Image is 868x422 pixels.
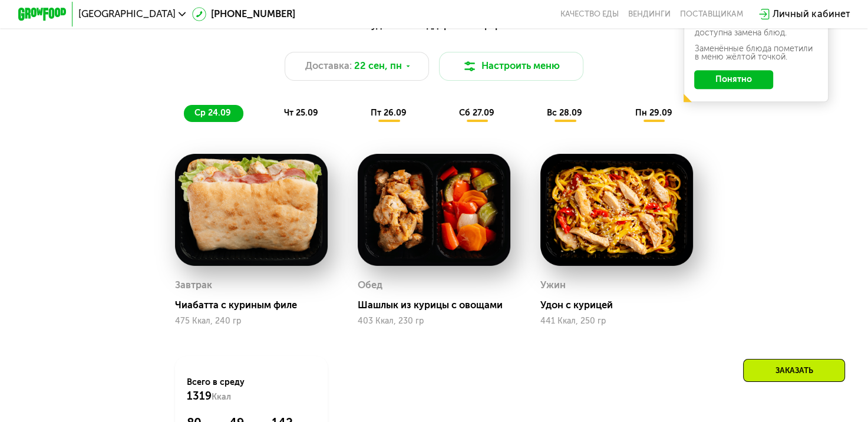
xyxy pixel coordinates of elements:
a: Вендинги [628,9,671,19]
span: чт 25.09 [284,108,318,118]
span: пн 29.09 [635,108,672,118]
span: вс 28.09 [547,108,582,118]
div: Чиабатта с куриным филе [175,299,338,311]
div: Шашлык из курицы с овощами [358,299,520,311]
span: сб 27.09 [459,108,494,118]
div: поставщикам [680,9,743,19]
span: Ккал [212,392,231,402]
div: Завтрак [175,276,212,295]
div: Всего в среду [187,377,315,403]
div: Личный кабинет [773,7,850,22]
div: 441 Ккал, 250 гр [540,316,693,326]
span: ср 24.09 [194,108,231,118]
span: пт 26.09 [371,108,407,118]
div: Ужин [540,276,566,295]
div: Заказать [743,359,845,382]
div: В даты, выделенные желтым, доступна замена блюд. [694,21,817,38]
button: Понятно [694,70,773,90]
div: Удон с курицей [540,299,703,311]
span: 22 сен, пн [354,59,402,74]
a: [PHONE_NUMBER] [192,7,296,22]
div: Заменённые блюда пометили в меню жёлтой точкой. [694,45,817,62]
div: 403 Ккал, 230 гр [358,316,510,326]
a: Качество еды [560,9,619,19]
span: [GEOGRAPHIC_DATA] [78,9,176,19]
div: 475 Ккал, 240 гр [175,316,328,326]
button: Настроить меню [439,52,584,81]
span: 1319 [187,390,212,403]
div: Обед [358,276,382,295]
span: Доставка: [305,59,352,74]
